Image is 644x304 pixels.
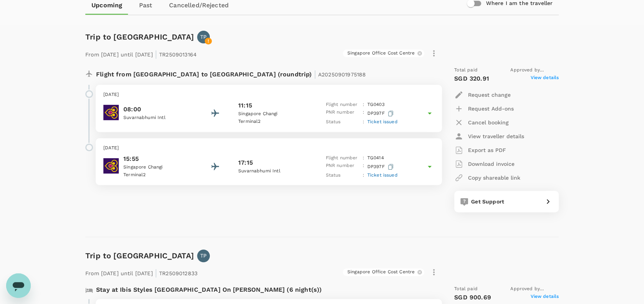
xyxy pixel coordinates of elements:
p: TG 0403 [367,101,385,109]
p: Terminal 2 [123,171,193,179]
span: Approved by [510,66,559,74]
span: View details [530,293,559,302]
span: Ticket issued [367,119,398,124]
p: Suvarnabhumi Intl [238,167,307,175]
p: : [362,154,364,162]
p: 11:15 [238,101,252,110]
p: DP397F [367,162,395,172]
p: SGD 900.69 [454,293,491,302]
h6: Trip to [GEOGRAPHIC_DATA] [85,249,194,262]
p: Export as PDF [468,146,506,154]
span: Singapore Office Cost Centre [343,269,419,275]
span: A20250901975188 [318,71,366,78]
p: 08:00 [123,105,193,114]
p: Cancel booking [468,119,509,126]
p: SGD 320.91 [454,74,489,83]
button: Export as PDF [454,143,506,157]
p: Singapore Changi [123,164,193,171]
button: Copy shareable link [454,171,520,185]
p: PNR number [325,109,359,118]
p: Request Add-ons [468,105,514,112]
p: Request change [468,91,511,99]
iframe: Button to launch messaging window [6,273,31,298]
button: Request change [454,88,511,102]
span: Singapore Office Cost Centre [343,50,419,56]
span: | [155,49,157,59]
span: Total paid [454,66,478,74]
p: Flight from [GEOGRAPHIC_DATA] to [GEOGRAPHIC_DATA] (roundtrip) [96,66,366,80]
p: TP [200,33,207,41]
h6: Trip to [GEOGRAPHIC_DATA] [85,31,194,43]
p: [DATE] [103,144,434,152]
button: Request Add-ons [454,102,514,116]
p: : [362,172,364,179]
p: : [362,101,364,109]
p: : [362,118,364,126]
p: Flight number [325,154,359,162]
span: Ticket issued [367,172,398,178]
p: : [362,162,364,172]
button: Download invoice [454,157,515,171]
p: From [DATE] until [DATE] TR2509013164 [85,46,197,60]
p: Copy shareable link [468,174,520,182]
p: 17:15 [238,158,253,167]
p: From [DATE] until [DATE] TR2509012833 [85,265,198,279]
p: Suvarnabhumi Intl [123,114,193,122]
span: Get Support [471,198,504,205]
p: Stay at Ibis Styles [GEOGRAPHIC_DATA] On [PERSON_NAME] (6 night(s)) [96,285,322,294]
p: Singapore Changi [238,110,307,118]
span: View details [530,74,559,83]
button: View traveller details [454,129,524,143]
p: Flight number [325,101,359,109]
span: Approved by [510,285,559,293]
div: Singapore Office Cost Centre [343,268,424,276]
p: View traveller details [468,132,524,140]
p: TG 0414 [367,154,384,162]
img: Thai Airways International [103,105,119,120]
p: PNR number [325,162,359,172]
p: 15:55 [123,154,193,164]
p: TP [200,252,207,259]
p: Status [325,172,359,179]
p: [DATE] [103,91,434,99]
p: Status [325,118,359,126]
div: Singapore Office Cost Centre [343,50,424,57]
span: Total paid [454,285,478,293]
span: | [155,268,157,278]
img: Thai Airways International [103,158,119,173]
p: Terminal 2 [238,118,307,126]
p: : [362,109,364,118]
p: DP397F [367,109,395,118]
span: | [314,69,316,79]
button: Cancel booking [454,116,509,129]
p: Download invoice [468,160,515,168]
